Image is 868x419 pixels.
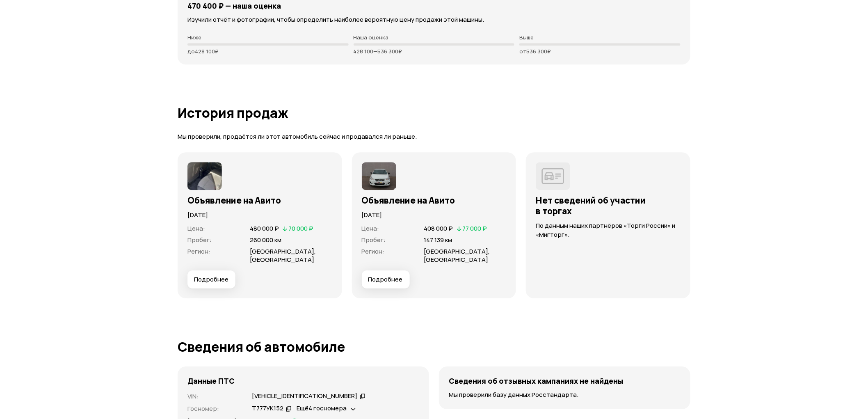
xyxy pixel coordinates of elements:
h3: Объявление на Авито [362,195,507,206]
h4: Данные ПТС [187,376,235,385]
span: 70 000 ₽ [288,224,313,233]
span: 77 000 ₽ [463,224,487,233]
span: Пробег : [187,236,212,244]
p: от 536 300 ₽ [519,48,681,55]
p: Наша оценка [354,34,515,41]
h4: Сведения об отзывных кампаниях не найдены [449,376,623,385]
span: Подробнее [368,275,403,284]
h3: Нет сведений об участии в торгах [536,195,681,216]
h1: Сведения об автомобиле [178,339,690,354]
p: Госномер : [187,404,242,413]
h4: 470 400 ₽ — наша оценка [187,1,281,10]
p: Ниже [187,34,349,41]
p: [DATE] [187,211,332,220]
span: 260 000 км [250,236,281,244]
p: Мы проверили базу данных Росстандарта. [449,390,681,399]
div: Т777УК152 [252,404,283,413]
p: По данным наших партнёров «Торги России» и «Мигторг». [536,221,681,239]
p: Выше [519,34,681,41]
span: [GEOGRAPHIC_DATA], [GEOGRAPHIC_DATA] [250,247,316,264]
h1: История продаж [178,105,690,120]
span: Регион : [187,247,210,256]
span: 408 000 ₽ [424,224,453,233]
span: Регион : [362,247,385,256]
span: Ещё 4 госномера [297,404,347,412]
p: Мы проверили, продаётся ли этот автомобиль сейчас и продавался ли раньше. [178,133,690,141]
span: Подробнее [194,275,228,284]
div: [VEHICLE_IDENTIFICATION_NUMBER] [252,392,357,401]
span: 480 000 ₽ [250,224,279,233]
span: [GEOGRAPHIC_DATA], [GEOGRAPHIC_DATA] [424,247,490,264]
p: VIN : [187,392,242,401]
span: Цена : [187,224,205,233]
p: [DATE] [362,211,507,220]
p: 428 100 — 536 300 ₽ [354,48,515,55]
span: 147 139 км [424,236,452,244]
button: Подробнее [187,270,235,288]
p: до 428 100 ₽ [187,48,349,55]
p: Изучили отчёт и фотографии, чтобы определить наиболее вероятную цену продажи этой машины. [187,15,681,24]
span: Цена : [362,224,379,233]
h3: Объявление на Авито [187,195,332,206]
span: Пробег : [362,236,386,244]
button: Подробнее [362,270,410,288]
